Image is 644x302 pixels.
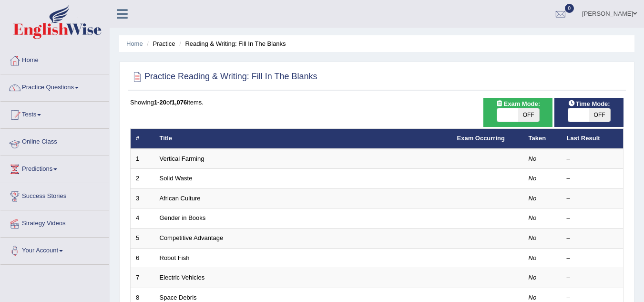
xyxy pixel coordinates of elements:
a: Space Debris [160,294,197,301]
a: Home [0,47,109,71]
div: – [567,194,618,203]
b: 1,076 [172,99,187,106]
a: Vertical Farming [160,155,204,162]
a: Success Stories [0,183,109,207]
div: – [567,214,618,223]
a: Solid Waste [160,175,193,182]
td: 7 [131,268,154,288]
div: – [567,174,618,183]
em: No [529,175,537,182]
span: Exam Mode: [492,99,543,109]
th: Last Result [562,129,624,149]
a: Electric Vehicles [160,274,205,281]
span: 0 [565,4,574,13]
em: No [529,294,537,301]
a: Home [126,40,143,47]
li: Reading & Writing: Fill In The Blanks [177,39,286,48]
a: Gender in Books [160,214,206,221]
em: No [529,195,537,202]
td: 5 [131,229,154,249]
a: Exam Occurring [457,135,505,142]
em: No [529,274,537,281]
span: Time Mode: [564,99,614,109]
h2: Practice Reading & Writing: Fill In The Blanks [130,70,317,84]
a: Robot Fish [160,254,190,261]
th: # [131,129,154,149]
td: 6 [131,248,154,268]
em: No [529,214,537,221]
div: – [567,273,618,282]
em: No [529,254,537,261]
div: – [567,234,618,243]
td: 3 [131,188,154,208]
td: 2 [131,169,154,189]
th: Taken [523,129,562,149]
span: OFF [589,108,610,122]
a: Strategy Videos [0,210,109,234]
b: 1-20 [154,99,166,106]
td: 1 [131,149,154,169]
a: Online Class [0,129,109,153]
div: – [567,155,618,164]
em: No [529,234,537,241]
a: Your Account [0,238,109,261]
span: OFF [518,108,539,122]
div: – [567,254,618,263]
div: Showing of items. [130,98,624,107]
li: Practice [144,39,175,48]
a: Tests [0,102,109,125]
a: Practice Questions [0,74,109,98]
div: Show exams occurring in exams [483,98,552,127]
a: African Culture [160,195,201,202]
td: 4 [131,208,154,229]
th: Title [154,129,452,149]
a: Predictions [0,156,109,180]
em: No [529,155,537,162]
a: Competitive Advantage [160,234,224,241]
